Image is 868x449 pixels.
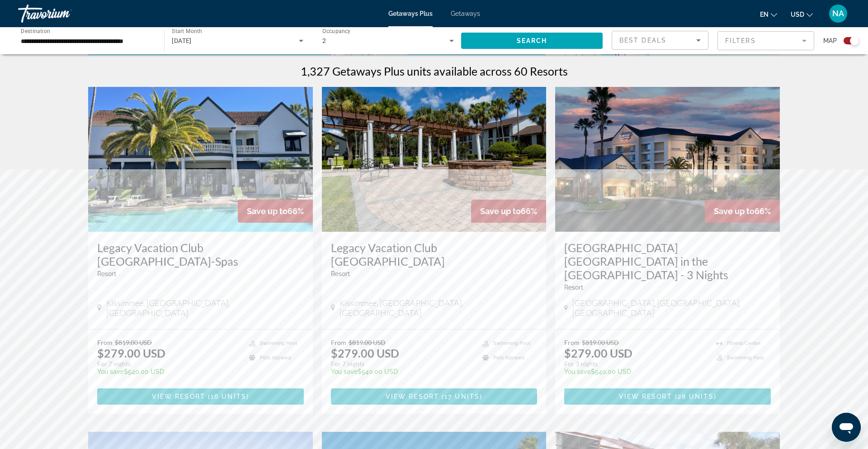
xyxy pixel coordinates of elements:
[826,4,850,23] button: User Menu
[439,393,482,400] span: ( )
[555,87,780,232] img: RR24E01X.jpg
[672,393,717,400] span: ( )
[564,388,771,405] button: View Resort(28 units)
[97,388,304,405] button: View Resort(16 units)
[823,34,837,47] span: Map
[791,11,804,18] span: USD
[832,9,844,18] span: NA
[619,37,666,44] span: Best Deals
[322,37,326,44] span: 2
[678,393,714,400] span: 28 units
[172,28,202,34] span: Start Month
[388,10,433,17] a: Getaways Plus
[21,28,50,34] span: Destination
[386,393,439,400] span: View Resort
[331,388,538,405] button: View Resort(17 units)
[760,11,769,18] span: en
[517,37,547,44] span: Search
[211,393,246,400] span: 16 units
[619,393,672,400] span: View Resort
[88,87,313,232] img: 8615O01X.jpg
[832,413,861,442] iframe: Button to launch messaging window
[301,64,568,78] h1: 1,327 Getaways Plus units available across 60 Resorts
[205,393,249,400] span: ( )
[152,393,205,400] span: View Resort
[760,8,777,21] button: Change language
[172,37,192,44] span: [DATE]
[461,33,603,49] button: Search
[18,2,108,25] a: Travorium
[619,35,701,46] mat-select: Sort by
[791,8,813,21] button: Change currency
[322,87,547,232] img: 8614E01X.jpg
[444,393,480,400] span: 17 units
[322,28,351,34] span: Occupancy
[451,10,480,17] a: Getaways
[717,31,814,51] button: Filter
